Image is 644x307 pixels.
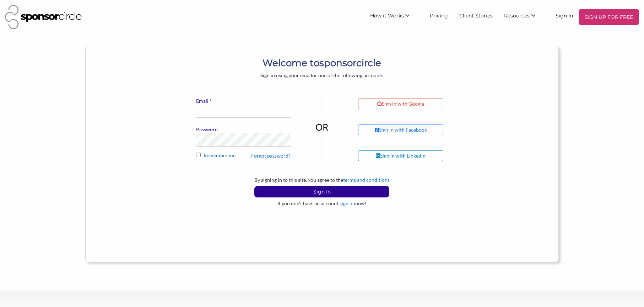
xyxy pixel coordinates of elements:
span: How it Works [370,12,404,19]
a: Client Stories [454,9,498,22]
img: Sponsor Circle Logo [5,5,82,29]
div: Sign in with LinkedIn [376,153,426,159]
a: Pricing [424,9,454,22]
label: Remember me [196,152,291,163]
div: By signing in to this site, you agree to the If you don't have an account, now! [164,177,480,207]
span: or one of the following accounts [312,72,383,78]
h1: Welcome to circle [164,57,480,69]
div: Sign in with Google [377,101,424,107]
a: sign up [340,200,355,206]
label: Email [196,98,291,104]
b: sponsor [319,57,356,69]
li: How it Works [364,9,424,25]
label: Password [196,126,291,133]
a: Sign in with Google [358,99,474,109]
a: Sign in with LinkedIn [358,150,474,161]
a: Sign in with Facebook [358,125,474,135]
li: Resources [498,9,550,25]
a: Forgot password? [251,153,291,159]
button: Sign In [254,186,389,197]
div: Sign in with Facebook [375,127,427,133]
input: Remember me [196,153,201,157]
span: Resources [504,12,530,19]
a: terms and conditions [343,177,390,183]
div: Sign in using your email [164,72,480,79]
p: Sign In [255,186,389,197]
a: Sign In [550,9,579,22]
img: or-divider-vertical-04be836281eac2ff1e2d8b3dc99963adb0027f4cd6cf8dbd6b945673e6b3c68b.png [315,90,329,164]
p: SIGN UP FOR FREE [581,12,636,22]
